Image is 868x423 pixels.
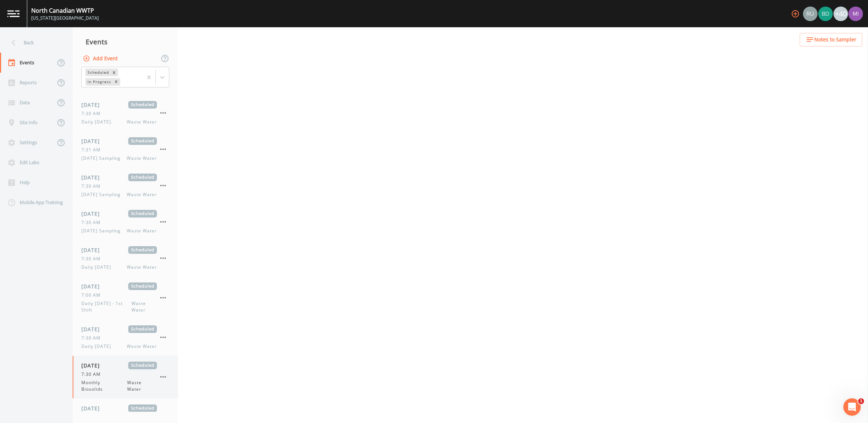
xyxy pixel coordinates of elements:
[73,95,178,131] a: [DATE]Scheduled7:30 AMDaily [DATE].Waste Water
[73,320,178,356] a: [DATE]Scheduled7:30 AMDaily [DATE]Waste Water
[81,256,105,262] span: 7:30 AM
[81,191,125,198] span: [DATE] Sampling
[73,131,178,168] a: [DATE]Scheduled7:31 AM[DATE] SamplingWaste Water
[81,379,127,393] span: Monthly Biosolids
[128,282,157,290] span: Scheduled
[803,7,818,21] div: Russell Schindler
[818,7,833,21] div: Brock DeVeau
[7,10,20,17] img: logo
[81,101,105,109] span: [DATE]
[73,356,178,399] a: [DATE]Scheduled7:30 AMMonthly BiosolidsWaste Water
[81,404,105,412] span: [DATE]
[843,398,861,416] iframe: Intercom live chat
[81,219,105,226] span: 7:30 AM
[31,15,99,21] div: [US_STATE][GEOGRAPHIC_DATA]
[128,362,157,369] span: Scheduled
[818,7,833,21] img: 9f682ec1c49132a47ef547787788f57d
[31,6,99,15] div: North Canadian WWTP
[81,264,115,271] span: Daily [DATE]
[81,110,105,117] span: 7:30 AM
[127,343,157,350] span: Waste Water
[128,210,157,217] span: Scheduled
[81,155,125,162] span: [DATE] Sampling
[127,379,157,393] span: Waste Water
[127,119,157,125] span: Waste Water
[81,137,105,145] span: [DATE]
[81,119,117,125] span: Daily [DATE].
[81,325,105,333] span: [DATE]
[73,240,178,277] a: [DATE]Scheduled7:30 AMDaily [DATE]Waste Water
[81,210,105,217] span: [DATE]
[858,398,864,404] span: 1
[112,78,120,86] div: Remove In Progress
[81,300,131,313] span: Daily [DATE] - 1st Shift
[81,343,115,350] span: Daily [DATE]
[128,246,157,254] span: Scheduled
[803,7,818,21] img: a5c06d64ce99e847b6841ccd0307af82
[81,292,105,298] span: 7:00 AM
[128,404,157,412] span: Scheduled
[73,33,178,51] div: Events
[73,277,178,320] a: [DATE]Scheduled7:00 AMDaily [DATE] - 1st ShiftWaste Water
[128,101,157,109] span: Scheduled
[81,282,105,290] span: [DATE]
[131,300,157,313] span: Waste Water
[73,204,178,240] a: [DATE]Scheduled7:30 AM[DATE] SamplingWaste Water
[128,174,157,181] span: Scheduled
[81,183,105,190] span: 7:30 AM
[81,52,121,65] button: Add Event
[127,155,157,162] span: Waste Water
[81,335,105,341] span: 7:30 AM
[81,362,105,369] span: [DATE]
[81,246,105,254] span: [DATE]
[81,174,105,181] span: [DATE]
[814,35,856,44] span: Notes to Sampler
[73,168,178,204] a: [DATE]Scheduled7:30 AM[DATE] SamplingWaste Water
[800,33,862,46] button: Notes to Sampler
[128,325,157,333] span: Scheduled
[127,191,157,198] span: Waste Water
[81,147,105,153] span: 7:31 AM
[833,7,848,21] div: +40
[110,69,118,76] div: Remove Scheduled
[128,137,157,145] span: Scheduled
[848,7,863,21] img: 11d739c36d20347f7b23fdbf2a9dc2c5
[85,69,110,76] div: Scheduled
[81,228,125,234] span: [DATE] Sampling
[127,228,157,234] span: Waste Water
[81,371,105,378] span: 7:30 AM
[85,78,112,86] div: In Progress
[127,264,157,271] span: Waste Water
